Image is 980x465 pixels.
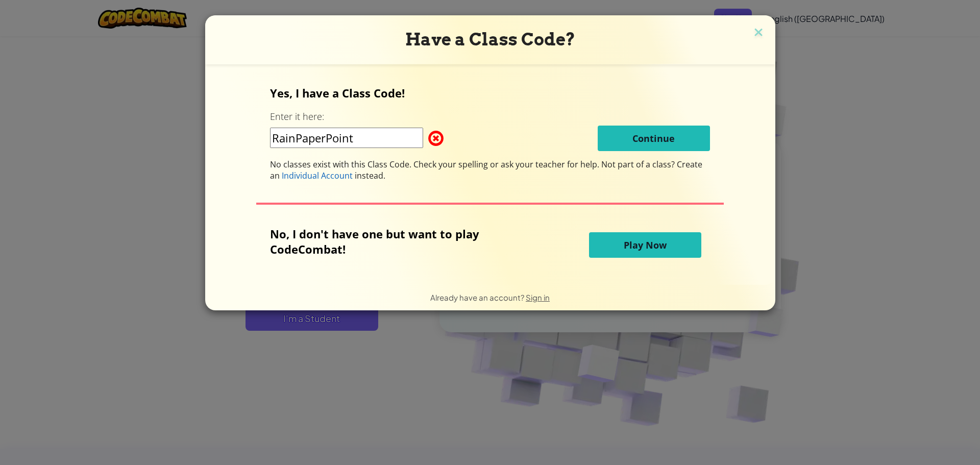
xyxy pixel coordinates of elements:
p: Yes, I have a Class Code! [270,85,710,101]
span: Have a Class Code? [405,29,575,50]
a: Sign in [526,292,550,302]
span: instead. [353,170,385,181]
span: No classes exist with this Class Code. Check your spelling or ask your teacher for help. [270,159,601,170]
button: Continue [598,126,710,151]
span: Play Now [624,239,667,251]
span: Not part of a class? Create an [270,159,702,181]
span: Individual Account [282,170,353,181]
span: Already have an account? [430,292,526,302]
img: close icon [752,26,765,41]
button: Play Now [589,232,701,258]
label: Enter it here: [270,110,324,123]
p: No, I don't have one but want to play CodeCombat! [270,226,529,257]
span: Continue [632,132,675,144]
